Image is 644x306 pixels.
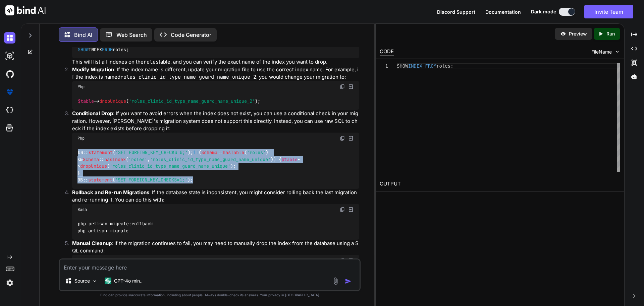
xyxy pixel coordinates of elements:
[193,150,199,156] span: if
[78,47,89,53] span: SHOW
[72,58,359,66] p: This will list all indexes on the table, and you can verify the exact name of the index you want ...
[5,5,46,15] img: Bind AI
[4,277,15,289] img: settings
[614,49,620,55] img: chevron down
[74,31,92,39] p: Bind AI
[348,257,354,263] img: Open in Browser
[74,278,90,284] p: Source
[128,156,147,162] span: 'roles'
[485,9,521,15] span: Documentation
[348,135,354,141] img: Open in Browser
[171,31,211,39] p: Code Generator
[115,177,187,183] span: 'SET FOREIGN_KEY_CHECKS=1;'
[115,150,188,156] span: 'SET FOREIGN_KEY_CHECKS=0;'
[77,136,85,141] span: Php
[201,150,217,156] span: Schema
[408,63,422,69] span: INDEX
[104,156,126,162] span: hasIndex
[114,278,143,284] p: GPT-4o min..
[72,240,112,246] strong: Manual Cleanup
[80,163,107,169] span: dropUnique
[436,63,450,69] span: roles
[376,176,624,192] h2: OUTPUT
[72,66,359,81] p: : If the index name is different, update your migration file to use the correct index name. For e...
[281,156,298,162] span: $table
[129,98,255,104] span: 'roles_clinic_id_type_name_guard_name_unique_2'
[437,8,475,15] button: Discord Support
[247,150,266,156] span: 'roles'
[450,63,453,69] span: ;
[78,98,94,104] span: $table
[560,31,566,37] img: preview
[72,110,113,117] strong: Conditional Drop
[120,74,256,80] code: roles_clinic_id_type_name_guard_name_unique_2
[425,63,436,69] span: FROM
[380,48,394,56] div: CODE
[348,84,354,90] img: Open in Browser
[4,104,15,116] img: cloudideIcon
[77,46,129,53] code: INDEX roles;
[88,177,112,183] span: statement
[105,278,111,284] img: GPT-4o mini
[150,156,271,162] span: 'roles_clinic_id_type_name_guard_name_unique'
[485,8,521,15] button: Documentation
[72,66,114,73] strong: Modify Migration
[72,189,149,196] strong: Rollback and Re-run Migrations
[531,8,556,15] span: Dark mode
[340,84,345,89] img: copy
[77,207,87,212] span: Bash
[340,136,345,141] img: copy
[332,277,339,285] img: attachment
[4,50,15,62] img: darkAi-studio
[584,5,633,18] button: Invite Team
[72,110,359,133] p: : If you want to avoid errors when the index does not exist, you can use a conditional check in y...
[4,68,15,80] img: githubDark
[348,207,354,213] img: Open in Browser
[606,30,615,37] p: Run
[380,63,388,69] div: 1
[345,278,352,285] img: icon
[77,220,153,234] code: php artisan migrate:rollback php artisan migrate
[72,189,359,204] p: : If the database state is inconsistent, you might consider rolling back the last migration and r...
[99,98,126,104] span: dropUnique
[591,49,612,55] span: FileName
[92,278,98,284] img: Pick Models
[77,149,300,183] code: DB:: ( ); ( :: ( ) && :: ( , )) { -> ( ); } DB:: ( );
[83,156,99,162] span: Schema
[4,32,15,44] img: darkChat
[59,293,361,298] p: Bind can provide inaccurate information, including about people. Always double-check its answers....
[437,9,475,15] span: Discord Support
[223,150,244,156] span: hasTable
[144,59,159,65] code: roles
[116,31,147,39] p: Web Search
[110,163,230,169] span: 'roles_clinic_id_type_name_guard_name_unique'
[77,84,85,89] span: Php
[77,98,261,105] code: -> ( );
[4,86,15,98] img: premium
[569,30,587,37] p: Preview
[89,150,113,156] span: statement
[340,258,345,263] img: copy
[397,63,408,69] span: SHOW
[72,240,359,255] p: : If the migration continues to fail, you may need to manually drop the index from the database u...
[77,258,85,263] span: Sql
[340,207,345,212] img: copy
[102,47,113,53] span: FROM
